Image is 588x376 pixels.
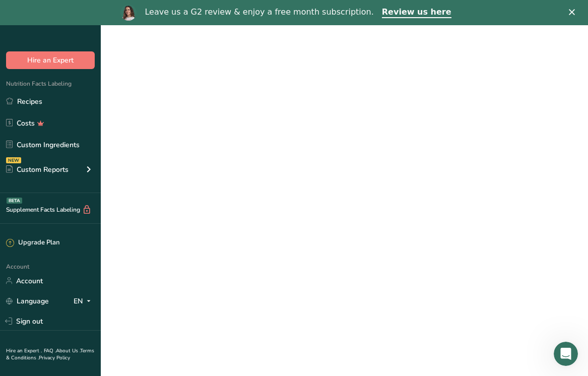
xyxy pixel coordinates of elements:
[74,295,95,307] div: EN
[6,164,69,175] div: Custom Reports
[39,354,70,361] a: Privacy Policy
[145,7,373,17] div: Leave us a G2 review & enjoy a free month subscription.
[6,157,21,163] div: NEW
[44,347,56,354] a: FAQ .
[382,7,451,18] a: Review us here
[56,347,80,354] a: About Us .
[7,198,22,204] div: BETA
[6,51,95,69] button: Hire an Expert
[120,5,137,21] img: Profile image for Reem
[6,347,42,354] a: Hire an Expert .
[554,342,578,366] iframe: Intercom live chat
[6,292,49,310] a: Language
[6,238,59,248] div: Upgrade Plan
[569,9,579,15] div: Close
[6,347,94,361] a: Terms & Conditions .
